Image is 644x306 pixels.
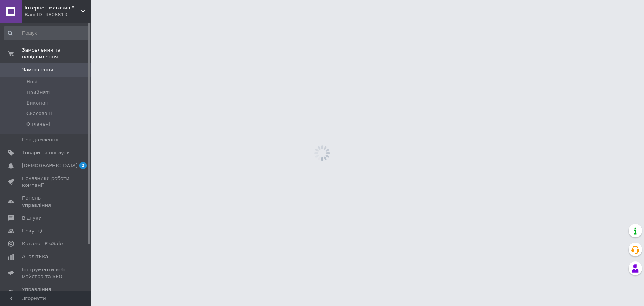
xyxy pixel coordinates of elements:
[26,100,50,106] span: Виконані
[22,66,53,73] span: Замовлення
[22,286,70,300] span: Управління сайтом
[22,240,63,247] span: Каталог ProSale
[22,149,70,156] span: Товари та послуги
[22,137,58,143] span: Повідомлення
[26,110,52,117] span: Скасовані
[22,228,42,234] span: Покупці
[25,11,91,18] div: Ваш ID: 3808813
[22,215,41,221] span: Відгуки
[22,195,70,208] span: Панель управління
[26,89,50,96] span: Прийняті
[22,162,78,169] span: [DEMOGRAPHIC_DATA]
[22,175,70,189] span: Показники роботи компанії
[22,47,91,60] span: Замовлення та повідомлення
[79,162,87,169] span: 2
[22,253,48,260] span: Аналітика
[26,121,50,128] span: Оплачені
[4,26,89,40] input: Пошук
[26,78,37,85] span: Нові
[22,266,70,280] span: Інструменти веб-майстра та SEO
[25,5,81,11] span: Інтернет-магазин "Оптових ЦІН"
